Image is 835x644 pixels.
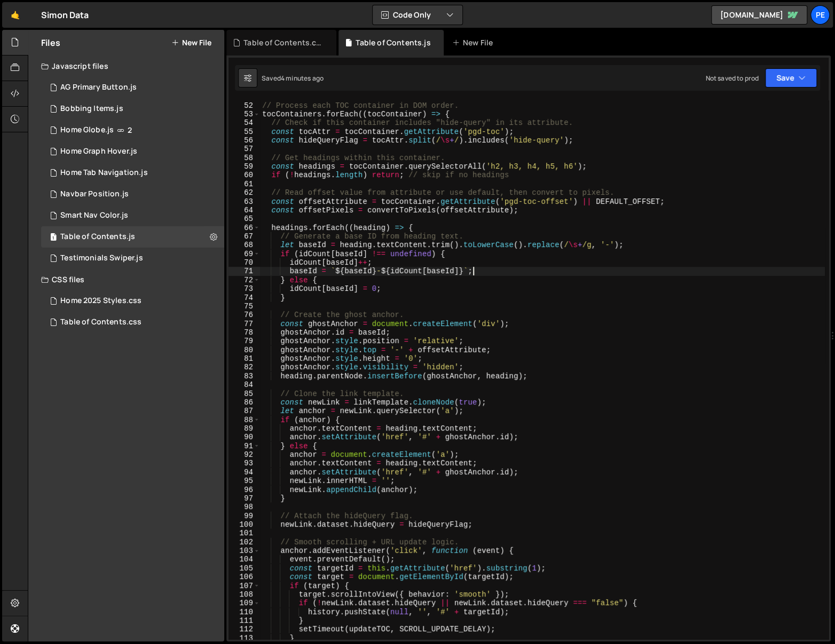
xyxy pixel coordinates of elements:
div: Not saved to prod [705,74,759,83]
div: 74 [229,293,260,302]
div: Table of Contents.js [41,226,224,248]
div: 61 [229,180,260,188]
a: 🤙 [2,2,28,28]
div: 81 [229,354,260,363]
div: 16753/45758.js [41,141,224,162]
div: 66 [229,224,260,232]
a: [DOMAIN_NAME] [711,5,807,25]
div: Simon Data [41,9,89,21]
div: 67 [229,232,260,241]
div: 60 [229,171,260,179]
div: Home Globe.js [60,125,114,135]
h2: Files [41,37,60,49]
div: 64 [229,206,260,214]
div: 91 [229,442,260,450]
div: 92 [229,450,260,459]
div: 59 [229,162,260,171]
div: 111 [229,616,260,625]
div: Home 2025 Styles.css [60,296,141,306]
div: 97 [229,494,260,503]
div: 110 [229,608,260,616]
button: Code Only [373,5,462,25]
div: 86 [229,398,260,407]
div: 83 [229,372,260,380]
div: 72 [229,276,260,284]
div: 69 [229,250,260,258]
div: 89 [229,424,260,433]
div: 94 [229,468,260,476]
div: 16753/46225.js [41,184,224,205]
div: 55 [229,128,260,136]
div: Saved [262,74,324,83]
div: Home Graph Hover.js [60,147,137,156]
div: 56 [229,136,260,145]
div: 16753/45792.js [41,248,224,269]
div: 102 [229,538,260,546]
div: Table of Contents.js [60,232,135,242]
div: AG Primary Button.js [60,83,137,92]
div: 77 [229,320,260,328]
div: 100 [229,520,260,529]
div: 112 [229,625,260,633]
span: 1 [50,234,57,242]
div: 103 [229,546,260,555]
div: 107 [229,582,260,590]
div: 71 [229,267,260,275]
div: 95 [229,476,260,485]
div: 76 [229,311,260,319]
div: 63 [229,197,260,206]
div: 70 [229,258,260,267]
div: 113 [229,634,260,642]
div: 16753/46062.js [41,162,224,184]
div: 57 [229,145,260,153]
span: 2 [128,126,132,134]
div: 109 [229,599,260,607]
div: 68 [229,241,260,249]
div: 73 [229,284,260,293]
div: 104 [229,555,260,563]
div: 65 [229,214,260,223]
div: Testimonials Swiper.js [60,253,143,263]
div: 98 [229,503,260,511]
div: 82 [229,363,260,371]
div: CSS files [28,269,224,290]
div: 93 [229,459,260,467]
div: 16753/46074.js [41,205,224,226]
div: 58 [229,154,260,162]
div: Home Tab Navigation.js [60,168,148,178]
div: 88 [229,416,260,424]
div: 16753/46419.css [41,312,224,333]
button: New File [171,38,211,47]
div: Javascript files [28,55,224,77]
div: 16753/46060.js [41,98,224,120]
div: 90 [229,433,260,441]
div: 62 [229,188,260,197]
button: Save [765,68,817,88]
div: Table of Contents.js [356,37,430,48]
div: 54 [229,118,260,127]
div: 106 [229,573,260,581]
div: 101 [229,529,260,537]
a: Pe [810,5,830,25]
div: 87 [229,407,260,415]
div: 53 [229,110,260,118]
div: 105 [229,564,260,573]
div: Table of Contents.css [243,37,324,48]
div: New File [452,37,497,48]
div: Table of Contents.css [60,317,141,327]
div: 85 [229,389,260,398]
div: 78 [229,328,260,337]
div: 16753/45990.js [41,77,224,98]
div: 4 minutes ago [281,74,324,83]
div: Navbar Position.js [60,189,129,199]
div: 75 [229,302,260,311]
div: 16753/46016.js [41,120,224,141]
div: 96 [229,486,260,494]
div: 84 [229,380,260,389]
div: 16753/45793.css [41,290,224,312]
div: 79 [229,337,260,345]
div: 52 [229,101,260,110]
div: Bobbing Items.js [60,104,123,114]
div: Smart Nav Color.js [60,211,128,220]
